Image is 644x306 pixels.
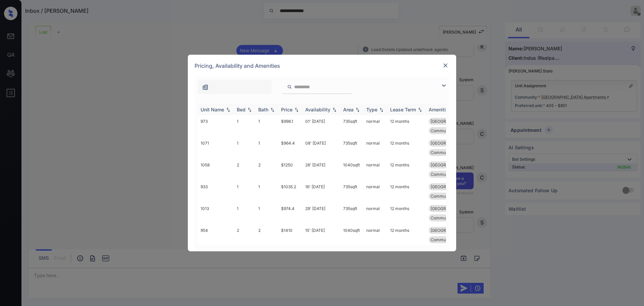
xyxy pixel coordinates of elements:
div: Lease Term [390,107,416,112]
div: Area [343,107,354,112]
img: close [442,62,449,69]
span: Community Fee [431,194,461,199]
span: [GEOGRAPHIC_DATA][PERSON_NAME]... [431,206,507,211]
td: 735 sqft [340,202,364,224]
td: 12 months [387,159,426,181]
td: normal [364,202,387,224]
td: 12 months [387,137,426,159]
td: 735 sqft [340,181,364,202]
td: 12 months [387,181,426,202]
td: 28' [DATE] [303,159,340,181]
td: 29' [DATE] [303,202,340,224]
img: sorting [225,107,231,112]
td: normal [364,224,387,246]
td: 973 [198,115,234,137]
img: sorting [293,107,300,112]
td: 1013 [198,202,234,224]
td: 1 [234,115,256,137]
td: 1 [234,181,256,202]
td: 1 [256,137,278,159]
td: 12 months [387,202,426,224]
td: normal [364,137,387,159]
td: 1 [234,202,256,224]
td: $1410 [278,224,303,246]
td: 15' [DATE] [303,224,340,246]
td: 01' [DATE] [303,115,340,137]
img: sorting [378,107,385,112]
span: Community Fee [431,237,461,242]
td: 735 sqft [340,115,364,137]
td: $1035.2 [278,181,303,202]
span: Community Fee [431,215,461,220]
span: [GEOGRAPHIC_DATA][PERSON_NAME]... [431,162,507,167]
img: sorting [269,107,276,112]
div: Pricing, Availability and Amenities [188,55,456,77]
td: 933 [198,181,234,202]
td: 2 [256,224,278,246]
div: Unit Name [201,107,224,112]
img: icon-zuma [202,84,209,91]
td: 1 [234,137,256,159]
img: sorting [246,107,253,112]
td: 735 sqft [340,137,364,159]
td: normal [364,159,387,181]
span: [GEOGRAPHIC_DATA][PERSON_NAME]... [431,228,507,233]
td: $974.4 [278,202,303,224]
td: 1040 sqft [340,159,364,181]
td: $964.4 [278,137,303,159]
span: [GEOGRAPHIC_DATA][PERSON_NAME]... [431,184,507,189]
td: normal [364,115,387,137]
td: $998.1 [278,115,303,137]
td: 1 [256,115,278,137]
td: 16' [DATE] [303,181,340,202]
td: 1040 sqft [340,224,364,246]
img: sorting [331,107,338,112]
td: normal [364,181,387,202]
span: Community Fee [431,172,461,177]
td: 954 [198,224,234,246]
td: 1 [256,181,278,202]
img: sorting [354,107,361,112]
td: 1071 [198,137,234,159]
td: 2 [234,224,256,246]
img: icon-zuma [287,84,292,90]
td: 08' [DATE] [303,137,340,159]
img: sorting [417,107,423,112]
div: Type [366,107,377,112]
div: Bath [258,107,268,112]
td: 12 months [387,224,426,246]
span: Community Fee [431,128,461,133]
td: 2 [234,159,256,181]
td: $1250 [278,159,303,181]
div: Availability [305,107,330,112]
td: 1058 [198,159,234,181]
td: 2 [256,159,278,181]
span: [GEOGRAPHIC_DATA][PERSON_NAME]... [431,141,507,146]
div: Amenities [429,107,451,112]
span: Community Fee [431,150,461,155]
td: 12 months [387,115,426,137]
div: Price [281,107,292,112]
td: 1 [256,202,278,224]
span: [GEOGRAPHIC_DATA][PERSON_NAME]... [431,119,507,124]
div: Bed [237,107,246,112]
img: icon-zuma [440,82,448,90]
